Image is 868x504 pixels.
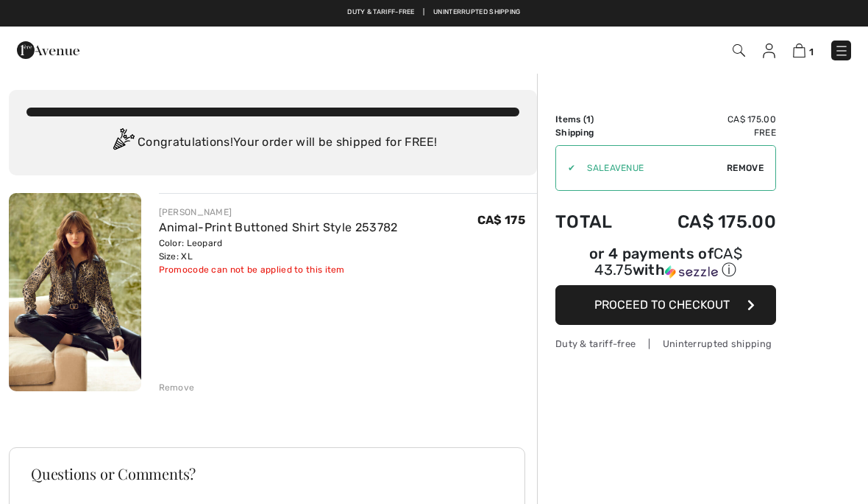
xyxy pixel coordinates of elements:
img: 1ère Avenue [17,35,79,65]
h3: Questions or Comments? [31,466,503,481]
span: 1 [809,46,814,57]
div: or 4 payments of with [555,247,776,280]
span: 1 [586,114,591,125]
div: Remove [159,381,195,394]
td: CA$ 175.00 [636,113,776,126]
img: Congratulation2.svg [108,128,138,158]
td: CA$ 175.00 [636,197,776,247]
div: Color: Leopard Size: XL [159,237,398,263]
a: 1 [793,41,814,59]
td: Total [555,197,636,247]
td: Shipping [555,126,636,139]
img: My Info [763,43,775,58]
td: Free [636,126,776,139]
td: Items ( ) [555,113,636,126]
div: Promocode can not be applied to this item [159,263,398,276]
img: Animal-Print Buttoned Shirt Style 253782 [9,193,141,391]
img: Shopping Bag [793,43,805,57]
img: Menu [834,43,849,58]
span: CA$ 175 [477,213,525,227]
span: Proceed to Checkout [594,298,730,312]
a: 1ère Avenue [17,42,79,56]
span: Remove [727,161,764,175]
div: ✔ [556,161,575,175]
div: Duty & tariff-free | Uninterrupted shipping [555,337,776,351]
a: Animal-Print Buttoned Shirt Style 253782 [159,220,398,234]
div: [PERSON_NAME] [159,206,398,219]
img: Sezzle [665,265,718,279]
img: Search [733,44,745,57]
span: CA$ 43.75 [594,245,742,279]
input: Promo code [575,146,727,190]
div: Congratulations! Your order will be shipped for FREE! [26,128,519,158]
button: Proceed to Checkout [555,285,776,325]
div: or 4 payments ofCA$ 43.75withSezzle Click to learn more about Sezzle [555,247,776,285]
